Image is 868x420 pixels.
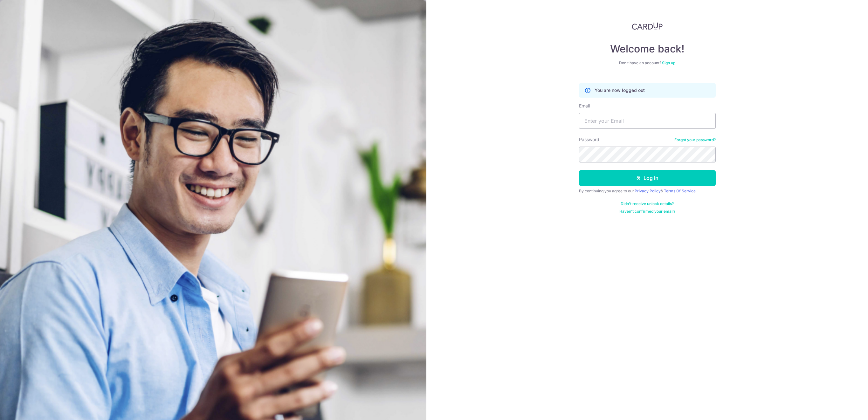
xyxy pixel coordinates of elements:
h4: Welcome back! [579,43,716,55]
a: Forgot your password? [674,137,716,142]
a: Haven't confirmed your email? [619,209,675,214]
label: Email [579,103,590,109]
input: Enter your Email [579,113,716,129]
div: Don’t have an account? [579,60,716,65]
p: You are now logged out [595,87,645,93]
img: CardUp Logo [632,22,663,30]
a: Sign up [662,60,675,65]
div: By continuing you agree to our & [579,189,716,194]
a: Privacy Policy [635,189,661,193]
button: Log in [579,170,716,186]
a: Terms Of Service [664,189,696,193]
a: Didn't receive unlock details? [621,201,674,206]
label: Password [579,136,599,143]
